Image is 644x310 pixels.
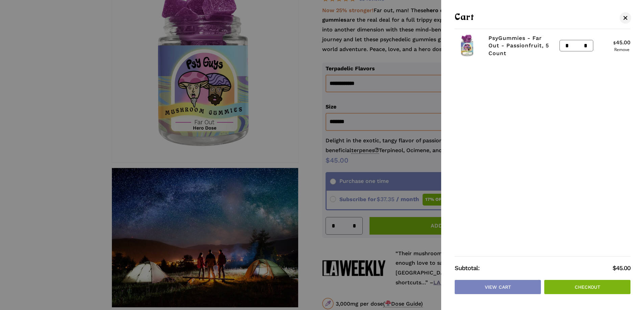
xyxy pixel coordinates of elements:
[455,33,480,58] img: Blackberry hero dose magic mushroom gummies in a PsyGuys branded jar
[455,14,474,22] span: Cart
[455,280,541,294] a: View cart
[613,39,630,46] bdi: 45.00
[613,264,616,271] span: $
[455,263,613,273] strong: Subtotal:
[488,35,549,56] a: PsyGummies - Far Out - Passionfruit, 5 Count
[613,264,630,271] bdi: 45.00
[571,40,582,51] input: Product quantity
[613,41,616,45] span: $
[613,48,630,52] a: Remove PsyGummies - Far Out - Passionfruit, 5 Count from cart
[544,280,630,294] a: Checkout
